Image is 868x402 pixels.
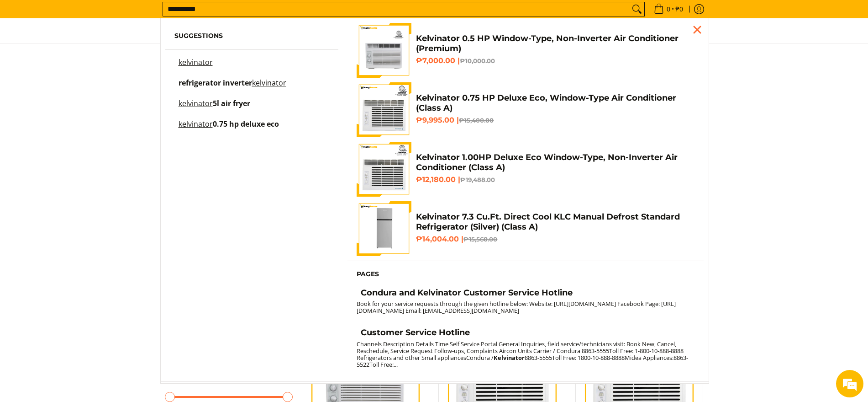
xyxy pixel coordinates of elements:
[357,142,694,197] a: Kelvinator 1.00HP Deluxe Eco Window-Type, Non-Inverter Air Conditioner (Class A) Kelvinator 1.00H...
[674,6,684,12] span: ₱0
[460,57,495,64] del: ₱10,000.00
[179,78,252,88] span: refrigerator inverter
[357,327,694,340] a: Customer Service Hotline
[174,80,330,96] a: refrigerator inverter kelvinator
[174,100,330,116] a: kelvinator 5l air fryer
[690,23,704,37] div: Close pop up
[361,327,470,338] h4: Customer Service Hotline
[357,23,411,78] img: kelvinator-.5hp-window-type-airconditioner-full-view-mang-kosme
[416,56,694,65] h6: ₱7,000.00 |
[416,235,694,244] h6: ₱14,004.00 |
[174,32,330,40] h6: Suggestions
[357,300,676,315] small: Book for your service requests through the given hotline below: Website: [URL][DOMAIN_NAME] Faceb...
[357,201,411,256] img: Kelvinator 7.3 Cu.Ft. Direct Cool KLC Manual Defrost Standard Refrigerator (Silver) (Class A)
[179,100,250,116] p: kelvinator 5l air fryer
[651,4,686,14] span: •
[416,152,694,173] h4: Kelvinator 1.00HP Deluxe Eco Window-Type, Non-Inverter Air Conditioner (Class A)
[174,59,330,75] a: kelvinator
[416,175,694,184] h6: ₱12,180.00 |
[416,212,694,232] h4: Kelvinator 7.3 Cu.Ft. Direct Cool KLC Manual Defrost Standard Refrigerator (Silver) (Class A)
[494,354,525,362] strong: Kelvinator
[416,116,694,125] h6: ₱9,995.00 |
[357,82,411,137] img: Kelvinator 0.75 HP Deluxe Eco, Window-Type Air Conditioner (Class A)
[357,288,694,300] a: Condura and Kelvinator Customer Service Hotline
[213,119,279,129] span: 0.75 hp deluxe eco
[357,82,694,137] a: Kelvinator 0.75 HP Deluxe Eco, Window-Type Air Conditioner (Class A) Kelvinator 0.75 HP Deluxe Ec...
[179,98,213,108] mark: kelvinator
[361,288,573,298] h4: Condura and Kelvinator Customer Service Hotline
[357,23,694,78] a: kelvinator-.5hp-window-type-airconditioner-full-view-mang-kosme Kelvinator 0.5 HP Window-Type, No...
[179,121,279,137] p: kelvinator 0.75 hp deluxe eco
[665,6,672,12] span: 0
[179,57,213,67] mark: kelvinator
[179,119,213,129] mark: kelvinator
[357,270,694,279] h6: Pages
[179,80,286,96] p: refrigerator inverter kelvinator
[213,98,250,108] span: 5l air fryer
[416,93,694,113] h4: Kelvinator 0.75 HP Deluxe Eco, Window-Type Air Conditioner (Class A)
[174,121,330,137] a: kelvinator 0.75 hp deluxe eco
[357,142,411,197] img: Kelvinator 1.00HP Deluxe Eco Window-Type, Non-Inverter Air Conditioner (Class A)
[459,117,494,124] del: ₱15,400.00
[460,176,495,183] del: ₱19,488.00
[630,2,644,16] button: Search
[357,340,688,369] small: Channels Description Details Time Self Service Portal General Inquiries, field service/technician...
[179,59,213,75] p: kelvinator
[416,33,694,54] h4: Kelvinator 0.5 HP Window-Type, Non-Inverter Air Conditioner (Premium)
[357,201,694,256] a: Kelvinator 7.3 Cu.Ft. Direct Cool KLC Manual Defrost Standard Refrigerator (Silver) (Class A) Kel...
[252,78,286,88] mark: kelvinator
[463,236,497,243] del: ₱15,560.00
